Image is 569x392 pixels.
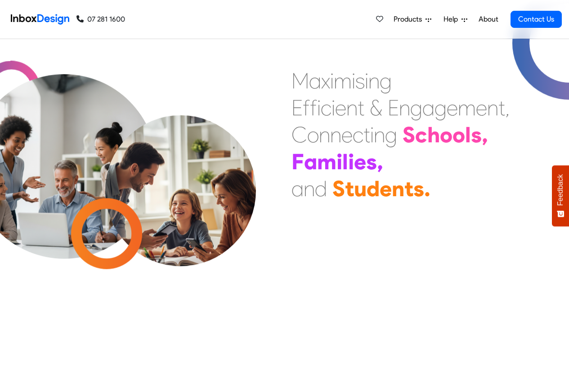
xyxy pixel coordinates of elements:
[368,67,380,94] div: n
[380,175,392,202] div: e
[355,67,365,94] div: s
[303,94,310,121] div: f
[291,94,303,121] div: E
[482,121,488,148] div: ,
[307,121,319,148] div: o
[388,94,399,121] div: E
[505,94,510,121] div: ,
[335,94,346,121] div: e
[342,148,348,175] div: l
[365,67,368,94] div: i
[487,94,498,121] div: n
[358,94,364,121] div: t
[353,121,363,148] div: c
[354,148,366,175] div: e
[334,67,352,94] div: m
[453,121,465,148] div: o
[354,175,367,202] div: u
[403,121,415,148] div: S
[424,175,430,202] div: .
[556,174,565,206] span: Feedback
[476,94,487,121] div: e
[440,10,471,28] a: Help
[380,67,392,94] div: g
[471,121,482,148] div: s
[427,121,440,148] div: h
[330,121,341,148] div: n
[399,94,410,121] div: n
[440,121,453,148] div: o
[385,121,397,148] div: g
[476,10,501,28] a: About
[444,14,461,25] span: Help
[304,175,315,202] div: n
[363,121,370,148] div: t
[291,67,510,202] div: Maximising Efficient & Engagement, Connecting Schools, Families, and Students.
[291,148,304,175] div: F
[422,94,435,121] div: a
[552,165,569,226] button: Feedback - Show survey
[332,175,345,202] div: S
[404,175,413,202] div: t
[415,121,427,148] div: c
[310,94,317,121] div: f
[317,148,336,175] div: m
[348,148,354,175] div: i
[291,67,309,94] div: M
[390,10,435,28] a: Products
[366,148,377,175] div: s
[447,94,458,121] div: e
[346,94,358,121] div: n
[317,94,321,121] div: i
[410,94,422,121] div: g
[341,121,353,148] div: e
[394,14,426,25] span: Products
[352,67,355,94] div: i
[321,94,332,121] div: c
[435,94,447,121] div: g
[370,94,382,121] div: &
[377,148,383,175] div: ,
[465,121,471,148] div: l
[76,14,125,25] a: 07 281 1600
[511,11,562,28] a: Contact Us
[291,175,304,202] div: a
[319,121,330,148] div: n
[498,94,505,121] div: t
[86,106,275,294] img: parents_with_child.png
[304,148,317,175] div: a
[392,175,404,202] div: n
[374,121,385,148] div: n
[315,175,327,202] div: d
[367,175,380,202] div: d
[370,121,374,148] div: i
[345,175,354,202] div: t
[309,67,321,94] div: a
[330,67,334,94] div: i
[332,94,335,121] div: i
[458,94,476,121] div: m
[291,121,307,148] div: C
[321,67,330,94] div: x
[413,175,424,202] div: s
[336,148,342,175] div: i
